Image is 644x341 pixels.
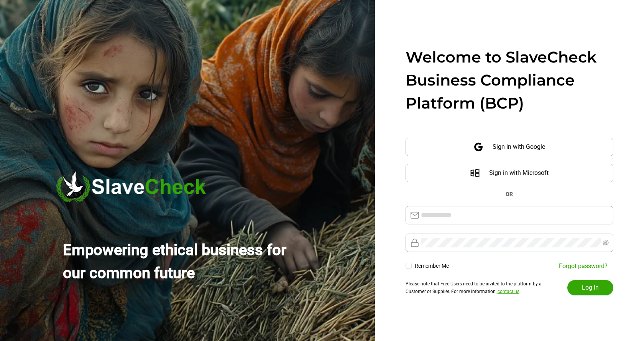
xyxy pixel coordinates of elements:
[603,240,609,246] span: eye-invisible
[470,168,480,178] span: windows
[406,138,613,156] button: Sign in with Google
[567,280,613,295] button: Log in
[506,190,513,198] div: OR
[493,138,545,156] span: Sign in with Google
[473,142,483,152] span: google
[559,262,608,270] a: Forgot password?
[498,289,519,294] a: contact us
[406,46,613,115] div: Welcome to SlaveCheck Business Compliance Platform (BCP)
[489,164,549,182] span: Sign in with Microsoft
[406,164,613,182] button: Sign in with Microsoft
[582,283,599,292] span: Log in
[406,281,542,294] span: Please note that Free Users need to be invited to the platform by a Customer or Supplier. For mor...
[63,239,303,285] div: Empowering ethical business for our common future
[412,262,452,270] span: Remember Me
